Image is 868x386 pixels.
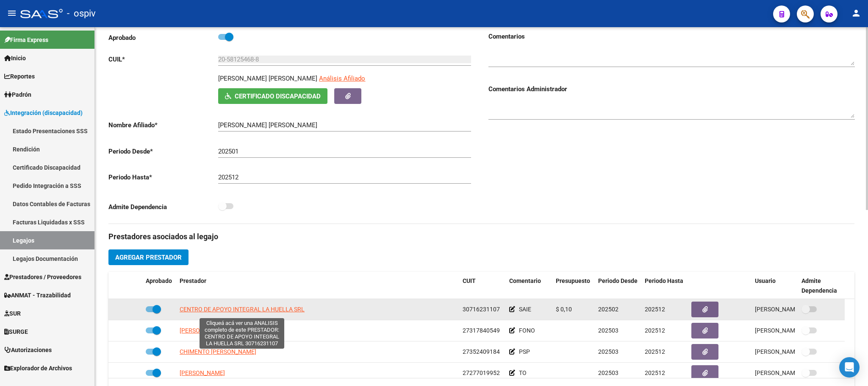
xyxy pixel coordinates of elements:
span: PSP [519,348,530,355]
span: FONO [519,327,535,334]
span: 202512 [645,306,665,313]
datatable-header-cell: Comentario [506,272,552,300]
span: Reportes [4,72,35,81]
span: Prestador [180,277,206,284]
span: Firma Express [4,35,48,45]
span: [PERSON_NAME] [DATE] [755,369,821,376]
p: CUIL [108,55,218,64]
span: 202512 [645,348,665,355]
p: Admite Dependencia [108,202,218,212]
h3: Comentarios Administrador [488,84,855,94]
h3: Prestadores asociados al legajo [108,231,854,243]
span: [PERSON_NAME] [DATE] [755,327,821,334]
span: 202503 [598,369,618,376]
span: ANMAT - Trazabilidad [4,291,71,300]
button: Certificado Discapacidad [218,88,327,104]
span: Análisis Afiliado [319,75,365,82]
span: Agregar Prestador [115,254,182,261]
span: 202503 [598,348,618,355]
datatable-header-cell: Periodo Hasta [641,272,688,300]
span: Presupuesto [556,277,590,284]
span: 202502 [598,306,618,313]
span: [PERSON_NAME] [180,327,225,334]
span: Certificado Discapacidad [235,92,321,100]
datatable-header-cell: CUIT [459,272,506,300]
span: [PERSON_NAME] [DATE] [755,348,821,355]
span: [PERSON_NAME] [DATE] [755,306,821,313]
datatable-header-cell: Aprobado [142,272,176,300]
div: Open Intercom Messenger [839,357,860,378]
span: - ospiv [67,4,96,23]
span: 202512 [645,369,665,376]
span: 27352409184 [463,348,500,355]
mat-icon: menu [7,8,17,18]
button: Agregar Prestador [108,249,189,265]
span: 202512 [645,327,665,334]
span: Comentario [509,277,541,284]
datatable-header-cell: Prestador [176,272,459,300]
datatable-header-cell: Periodo Desde [595,272,641,300]
span: Integración (discapacidad) [4,108,83,117]
span: CUIT [463,277,476,284]
span: Admite Dependencia [801,277,837,294]
p: Periodo Hasta [108,173,218,182]
p: Aprobado [108,33,218,42]
span: 27317840549 [463,327,500,334]
datatable-header-cell: Usuario [752,272,798,300]
span: CENTRO DE APOYO INTEGRAL LA HUELLA SRL [180,306,305,313]
p: Nombre Afiliado [108,120,218,130]
span: Periodo Desde [598,277,638,284]
span: Explorador de Archivos [4,364,72,373]
h3: Comentarios [488,32,855,41]
span: Prestadores / Proveedores [4,272,81,282]
p: [PERSON_NAME] [PERSON_NAME] [218,74,317,83]
span: 202503 [598,327,618,334]
span: SAIE [519,306,531,313]
span: Periodo Hasta [645,277,683,284]
span: TO [519,369,527,376]
span: Aprobado [146,277,172,284]
span: Usuario [755,277,776,284]
datatable-header-cell: Presupuesto [552,272,595,300]
span: Inicio [4,53,26,63]
p: Periodo Desde [108,147,218,156]
span: Padrón [4,90,31,99]
span: Autorizaciones [4,345,52,355]
span: CHIMENTO [PERSON_NAME] [180,348,256,355]
mat-icon: person [851,8,861,18]
datatable-header-cell: Admite Dependencia [798,272,845,300]
span: 30716231107 [463,306,500,313]
span: $ 0,10 [556,306,572,313]
span: [PERSON_NAME] [180,369,225,376]
span: SUR [4,309,21,318]
span: SURGE [4,327,28,336]
span: 27277019952 [463,369,500,376]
